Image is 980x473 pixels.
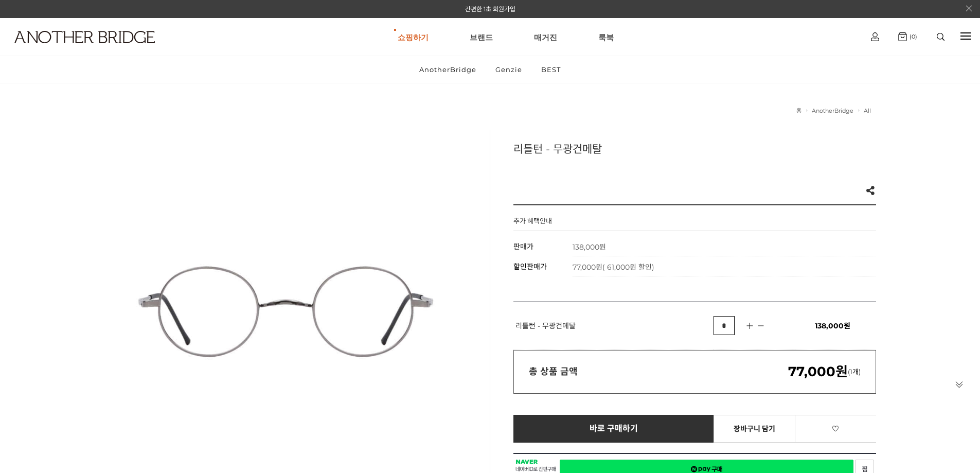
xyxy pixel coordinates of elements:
span: (0) [907,33,917,40]
td: 리틀턴 - 무광건메탈 [513,302,714,350]
em: 77,000원 [788,363,848,380]
img: search [937,33,945,41]
a: 바로 구매하기 [513,415,715,443]
a: AnotherBridge [411,56,485,83]
a: (0) [898,32,917,41]
a: Genzie [487,56,531,83]
img: logo [14,31,155,43]
span: ( 61,000원 할인) [602,262,654,272]
span: (1개) [788,367,861,376]
img: cart [871,32,879,41]
img: 수량증가 [742,321,757,331]
a: AnotherBridge [812,107,853,114]
a: 매거진 [534,19,557,56]
strong: 138,000원 [573,242,606,252]
a: logo [5,31,152,68]
a: 브랜드 [470,19,493,56]
a: 홈 [796,107,801,114]
a: 쇼핑하기 [398,19,429,56]
strong: 총 상품 금액 [529,366,578,377]
span: 바로 구매하기 [590,424,638,433]
a: 장바구니 담기 [714,415,795,443]
span: 판매가 [513,242,533,251]
span: 138,000원 [815,321,850,330]
span: 77,000원 [573,262,654,272]
a: All [864,107,871,114]
a: 간편한 1초 회원가입 [465,5,515,13]
img: 수량감소 [754,321,768,330]
img: cart [898,32,907,41]
a: BEST [532,56,569,83]
h3: 리틀턴 - 무광건메탈 [513,141,876,156]
a: 룩북 [598,19,614,56]
span: 할인판매가 [513,262,547,271]
h4: 추가 혜택안내 [513,216,552,231]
